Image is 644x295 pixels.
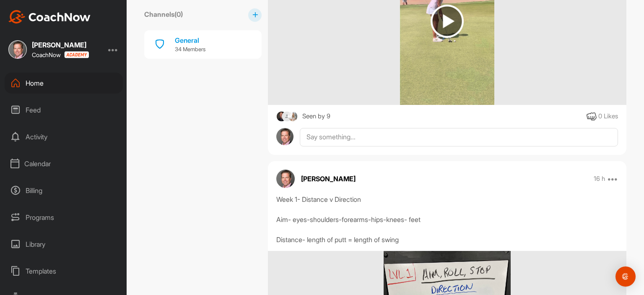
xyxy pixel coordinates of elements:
[64,51,89,58] img: CoachNow acadmey
[276,111,287,122] img: square_1198837a0621bc99c576034cd466346b.jpg
[32,51,89,58] div: CoachNow
[301,174,356,184] p: [PERSON_NAME]
[32,42,89,48] div: [PERSON_NAME]
[8,10,91,23] img: CoachNow
[431,5,464,38] img: play
[276,128,293,145] img: avatar
[5,73,123,94] div: Home
[302,111,330,122] div: Seen by 9
[288,111,298,122] img: square_6535d7df03cd46c52acfb55990295163.jpg
[282,111,292,122] img: square_default-ef6cabf814de5a2bf16c804365e32c732080f9872bdf737d349900a9daf73cf9.png
[5,207,123,228] div: Programs
[276,194,618,245] div: Week 1- Distance v Direction Aim- eyes-shoulders-forearms-hips-knees- feet Distance- length of pu...
[5,99,123,120] div: Feed
[175,45,205,54] p: 34 Members
[5,261,123,282] div: Templates
[598,112,618,121] div: 0 Likes
[8,40,27,59] img: square_abdfdf2b4235f0032e8ef9e906cebb3a.jpg
[615,266,636,287] div: Open Intercom Messenger
[594,175,605,183] p: 16 h
[276,170,295,188] img: avatar
[175,35,205,45] div: General
[144,9,183,19] label: Channels ( 0 )
[5,180,123,201] div: Billing
[5,234,123,255] div: Library
[5,126,123,147] div: Activity
[5,153,123,174] div: Calendar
